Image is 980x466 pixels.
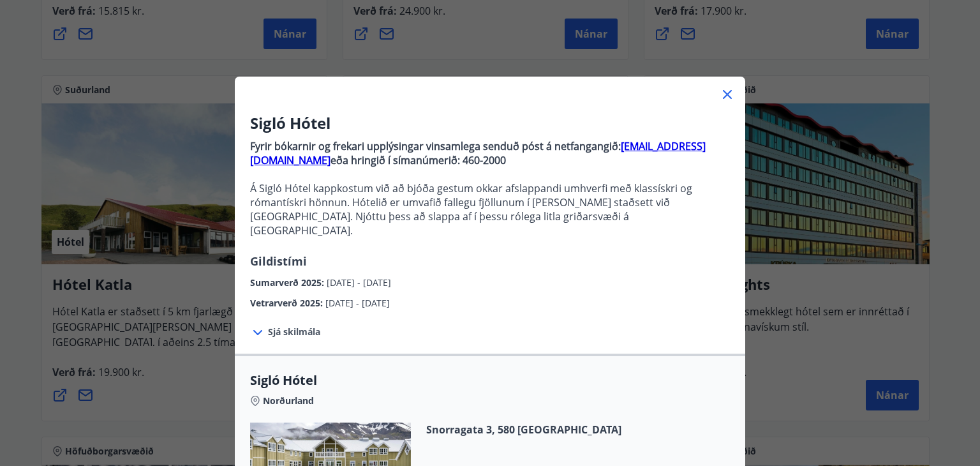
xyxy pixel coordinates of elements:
span: Norðurland [263,395,314,407]
span: Sjá skilmála [268,326,320,338]
span: Sumarverð 2025 : [250,276,327,289]
span: Sigló Hótel [250,372,730,389]
span: [DATE] - [DATE] [327,276,391,289]
p: Á Sigló Hótel kappkostum við að bjóða gestum okkar afslappandi umhverfi með klassískri og rómantí... [250,181,730,237]
a: [EMAIL_ADDRESS][DOMAIN_NAME] [250,139,706,167]
span: Snorragata 3, 580 [GEOGRAPHIC_DATA] [426,423,621,437]
strong: eða hringið í símanúmerið: 460-2000 [330,153,506,167]
span: Vetrarverð 2025 : [250,297,325,309]
span: Gildistími [250,253,307,269]
strong: Fyrir bókarnir og frekari upplýsingar vinsamlega senduð póst á netfangangið: [250,139,621,153]
h3: Sigló Hótel [250,112,730,134]
span: [DATE] - [DATE] [325,297,390,309]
